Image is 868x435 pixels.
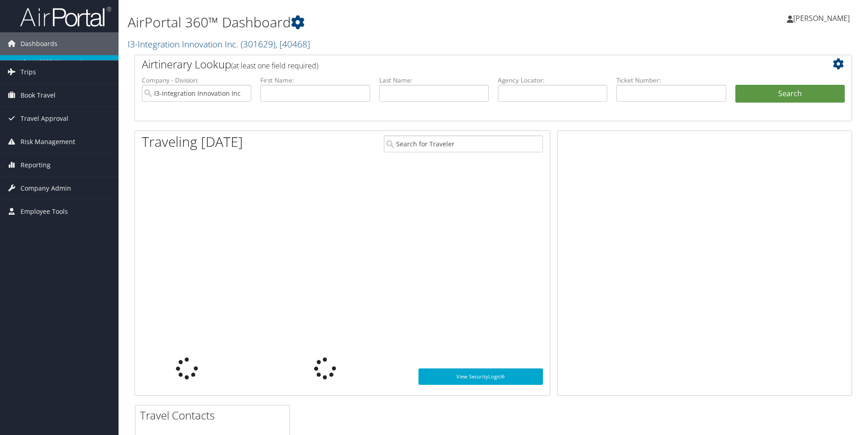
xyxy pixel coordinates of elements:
[379,76,489,85] label: Last Name:
[275,38,310,50] span: , [ 40468 ]
[140,408,289,423] h2: Travel Contacts
[616,76,726,85] label: Ticket Number:
[231,61,318,71] span: (at least one field required)
[787,5,859,32] a: [PERSON_NAME]
[21,154,51,176] span: Reporting
[128,38,310,50] a: I3-Integration Innovation Inc.
[20,6,111,27] img: airportal-logo.png
[21,61,36,83] span: Trips
[793,13,850,23] span: [PERSON_NAME]
[498,76,607,85] label: Agency Locator:
[418,368,543,385] a: View SecurityLogic®
[21,84,56,107] span: Book Travel
[142,76,251,85] label: Company - Division:
[735,85,845,103] button: Search
[241,38,275,50] span: ( 301629 )
[21,177,71,200] span: Company Admin
[384,135,543,152] input: Search for Traveler
[128,13,615,32] h1: AirPortal 360™ Dashboard
[21,32,57,55] span: Dashboards
[21,130,75,153] span: Risk Management
[142,132,243,151] h1: Traveling [DATE]
[21,200,68,223] span: Employee Tools
[142,57,785,72] h2: Airtinerary Lookup
[260,76,370,85] label: First Name:
[21,107,68,130] span: Travel Approval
